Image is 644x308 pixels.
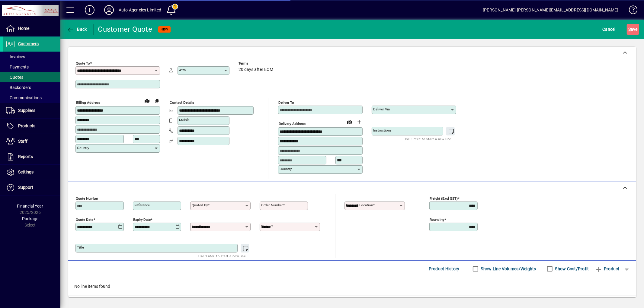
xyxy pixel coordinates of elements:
span: Reports [18,154,33,159]
div: Auto Agencies Limited [119,5,162,15]
button: Add [80,5,99,15]
mat-label: Freight (excl GST) [430,196,458,200]
span: Cancel [603,24,616,34]
a: View on map [345,117,354,126]
span: Financial Year [17,204,43,208]
button: Profile [99,5,119,15]
a: Home [3,21,60,36]
span: ave [628,24,638,34]
button: Back [65,24,88,35]
button: Cancel [601,24,617,35]
mat-label: Deliver To [278,100,294,105]
a: Staff [3,134,60,149]
div: [PERSON_NAME] [PERSON_NAME][EMAIL_ADDRESS][DOMAIN_NAME] [483,5,618,15]
span: Quotes [6,75,23,80]
mat-label: Title [77,245,84,249]
span: Home [18,26,29,31]
mat-label: Status [261,224,271,228]
span: Backorders [6,85,31,90]
a: Quotes [3,72,60,82]
a: View on map [142,96,152,105]
a: Products [3,119,60,134]
mat-label: Quote To [76,61,90,65]
mat-label: Mobile [179,118,190,122]
label: Show Cost/Profit [554,266,589,272]
mat-label: Type [192,224,199,228]
span: Product [595,264,620,274]
button: Product [592,263,623,274]
button: Copy to Delivery address [152,96,162,106]
label: Show Line Volumes/Weights [480,266,536,272]
mat-label: Country [77,146,89,150]
span: S [628,27,631,32]
mat-label: Instructions [373,128,392,132]
mat-label: Reference [134,203,150,207]
a: Payments [3,62,60,72]
button: Choose address [354,117,364,127]
a: Settings [3,165,60,180]
mat-hint: Use 'Enter' to start a new line [198,252,246,259]
button: Product History [426,263,462,274]
span: Package [22,216,38,221]
div: Customer Quote [98,24,152,34]
mat-label: Product location [346,203,373,207]
span: Support [18,185,33,190]
span: Suppliers [18,108,35,113]
span: Payments [6,65,29,69]
span: Staff [18,139,27,144]
mat-label: Attn [179,68,186,72]
span: Settings [18,170,34,174]
span: Back [67,27,87,32]
mat-label: Quoted by [192,203,208,207]
a: Backorders [3,82,60,93]
mat-label: Quote number [76,196,98,200]
app-page-header-button: Back [60,24,94,35]
span: NEW [161,27,168,31]
a: Support [3,180,60,195]
a: Suppliers [3,103,60,118]
mat-label: Expiry date [133,217,151,221]
span: 20 days after EOM [239,67,273,72]
a: Invoices [3,52,60,62]
button: Save [627,24,639,35]
a: Knowledge Base [624,1,636,21]
span: Communications [6,95,42,100]
div: No line items found [68,277,636,296]
mat-hint: Use 'Enter' to start a new line [404,135,451,142]
a: Communications [3,93,60,103]
mat-label: Quote date [76,217,93,221]
span: Product History [429,264,460,274]
span: Products [18,123,35,128]
mat-label: Rounding [430,217,444,221]
a: Reports [3,149,60,164]
span: Terms [239,62,275,65]
mat-label: Order number [261,203,283,207]
mat-label: Deliver via [373,107,390,111]
span: Customers [18,41,39,46]
mat-label: Country [280,167,292,171]
span: Invoices [6,54,25,59]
